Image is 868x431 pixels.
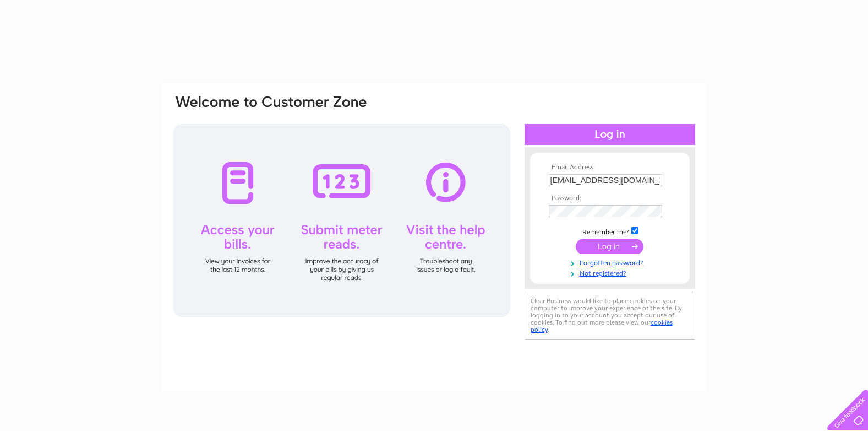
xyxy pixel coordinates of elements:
a: Forgotten password? [549,257,674,267]
a: cookies policy [531,319,673,333]
div: Clear Business would like to place cookies on your computer to improve your experience of the sit... [525,292,695,340]
th: Email Address: [546,164,674,171]
th: Password: [546,195,674,202]
input: Submit [576,239,643,254]
td: Remember me? [546,225,674,236]
a: Not registered? [549,267,674,278]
